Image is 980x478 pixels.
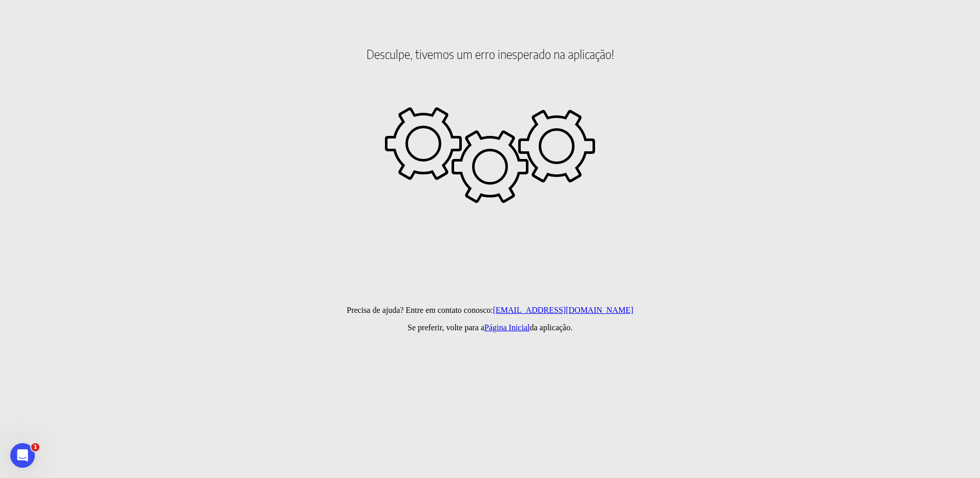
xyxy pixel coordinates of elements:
[10,443,35,468] iframe: Intercom live chat
[4,306,976,315] p: Precisa de ajuda? Entre em contato conosco:
[484,323,529,332] a: Página Inicial
[31,443,39,451] span: 1
[4,10,976,97] h2: Desculpe, tivemos um erro inesperado na aplicação!
[4,323,976,332] p: Se preferir, volte para a da aplicação.
[493,306,634,314] a: [EMAIL_ADDRESS][DOMAIN_NAME]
